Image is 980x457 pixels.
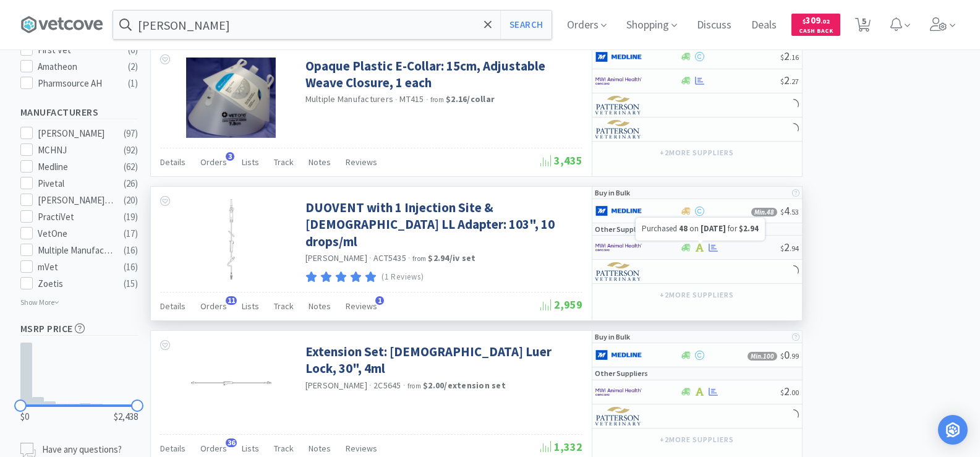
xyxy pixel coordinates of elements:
span: Min. 48 [751,208,777,216]
span: $ [780,351,784,361]
div: ( 17 ) [124,226,138,241]
span: Details [160,156,185,168]
a: [PERSON_NAME] [305,380,367,391]
span: MT415 [399,93,424,105]
img: f5e969b455434c6296c6d81ef179fa71_3.png [595,407,642,425]
button: +2more suppliers [654,286,739,304]
img: a646391c64b94eb2892348a965bf03f3_134.png [595,48,642,66]
span: Orders [200,443,227,454]
p: Other Suppliers [595,223,648,235]
span: Track [274,156,294,168]
span: · [369,252,372,263]
span: $ [780,53,784,62]
span: $2,438 [114,409,138,424]
a: Deals [746,20,782,31]
span: 0 [780,348,799,362]
span: Details [160,443,185,454]
span: 1 [375,296,384,305]
span: · [426,94,428,105]
span: Notes [309,156,331,168]
span: $ [780,388,784,397]
span: Cash Back [799,28,833,36]
div: ( 19 ) [124,210,138,224]
span: Orders [200,156,227,168]
img: f6b2451649754179b5b4e0c70c3f7cb0_2.png [595,238,642,257]
div: [PERSON_NAME] [38,126,114,141]
div: ( 16 ) [124,243,138,258]
button: +2more suppliers [654,144,739,161]
span: Reviews [346,443,377,454]
span: · [403,380,406,391]
img: f5e969b455434c6296c6d81ef179fa71_3.png [595,120,642,139]
span: 1,332 [540,440,582,454]
span: 36 [226,438,237,447]
span: Track [274,443,294,454]
div: [PERSON_NAME] Labs [38,193,114,208]
span: · [408,252,411,263]
img: a6e2f722ac484358a4c1eed6216f3cc9_6512.png [186,58,276,138]
img: dcf2b9b865984e96bf54ee6081ce2d2a_11204.png [218,199,244,280]
span: 3,435 [540,153,582,168]
div: Zoetis [38,276,114,291]
a: 5 [850,21,876,32]
p: Buy in Bulk [595,187,630,199]
div: MCHNJ [38,143,114,158]
a: DUOVENT with 1 Injection Site & [DEMOGRAPHIC_DATA] LL Adapter: 103", 10 drops/ml [305,199,579,250]
span: . 27 [790,77,799,86]
strong: $2.00 / extension set [423,380,506,391]
span: 4 [780,203,799,218]
span: Reviews [346,301,377,312]
span: 2 [780,73,799,87]
p: Have any questions? [42,443,122,456]
div: ( 1 ) [128,76,138,91]
span: ACT5435 [373,252,406,263]
div: mVet [38,260,114,275]
button: +2more suppliers [654,431,739,448]
img: f5e969b455434c6296c6d81ef179fa71_3.png [595,262,642,281]
div: ( 62 ) [124,160,138,174]
span: Min. 100 [748,352,777,361]
img: f5e969b455434c6296c6d81ef179fa71_3.png [595,96,642,114]
img: a646391c64b94eb2892348a965bf03f3_134.png [595,346,642,364]
a: Discuss [692,20,736,31]
span: Details [160,301,185,312]
a: Extension Set: [DEMOGRAPHIC_DATA] Luer Lock, 30", 4ml [305,343,579,377]
div: ( 97 ) [124,126,138,141]
div: Pharmsource AH [38,76,114,91]
strong: $2.16 / collar [446,93,495,105]
h5: MSRP Price [20,322,138,336]
div: ( 26 ) [124,176,138,191]
span: . 00 [790,388,799,397]
a: $309.02Cash Back [791,8,840,41]
a: Opaque Plastic E-Collar: 15cm, Adjustable Weave Closure, 1 each [305,58,579,92]
span: 2 [780,240,799,254]
span: $2.94 [739,223,759,234]
img: f6b2451649754179b5b4e0c70c3f7cb0_2.png [595,383,642,401]
span: . 02 [820,17,830,25]
span: from [407,382,421,390]
span: · [369,380,372,391]
span: [DATE] [701,223,726,234]
div: ( 20 ) [124,193,138,208]
span: Purchased on for [642,223,759,234]
input: Search by item, sku, manufacturer, ingredient, size... [113,11,552,39]
div: ( 15 ) [124,276,138,291]
p: Buy in Bulk [595,331,630,343]
img: f6b2451649754179b5b4e0c70c3f7cb0_2.png [595,72,642,90]
span: 309 [803,14,830,26]
div: PractiVet [38,210,114,224]
div: VetOne [38,226,114,241]
span: 11 [226,296,237,305]
div: Pivetal [38,176,114,191]
div: ( 92 ) [124,143,138,158]
span: . 94 [790,244,799,253]
span: Lists [242,156,259,168]
span: Lists [242,443,259,454]
span: $0 [20,409,29,424]
span: 2,959 [540,297,582,312]
span: 3 [226,152,234,161]
p: Other Suppliers [595,367,648,379]
div: ( 2 ) [128,59,138,74]
span: Notes [309,301,331,312]
span: $ [780,244,784,253]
